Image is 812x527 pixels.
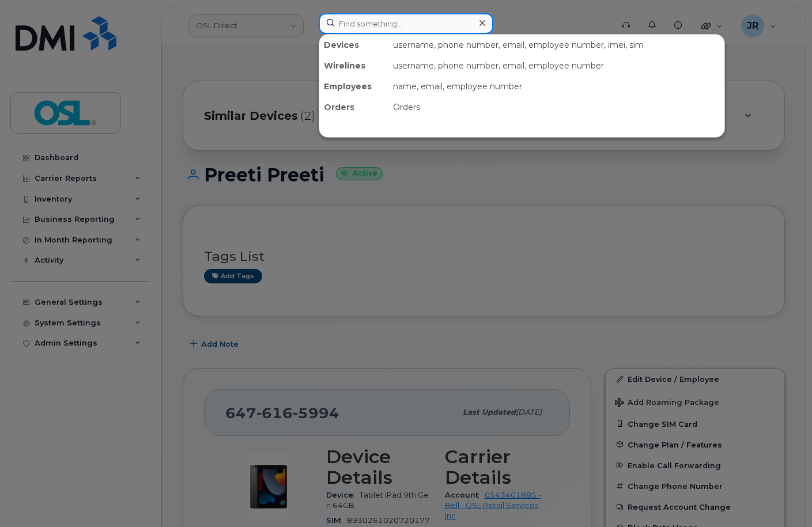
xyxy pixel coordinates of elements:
div: username, phone number, email, employee number [388,55,724,76]
div: Devices [319,35,388,55]
div: Orders [319,97,388,117]
div: Employees [319,76,388,97]
div: username, phone number, email, employee number, imei, sim [388,35,724,55]
div: name, email, employee number [388,76,724,97]
div: Orders [388,97,724,117]
div: Wirelines [319,55,388,76]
